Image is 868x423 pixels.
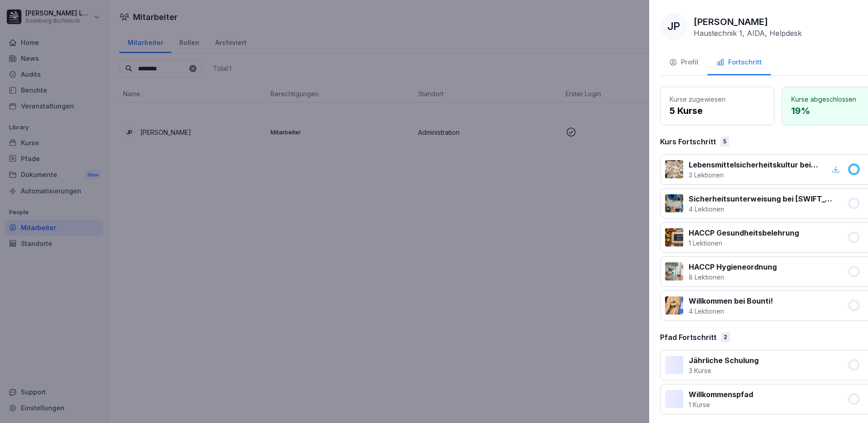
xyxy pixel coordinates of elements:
[689,272,777,282] p: 8 Lektionen
[689,227,799,238] p: HACCP Gesundheitsbelehrung
[694,29,802,38] p: Haustechnik 1, AIDA, Helpdesk
[689,204,836,214] p: 4 Lektionen
[694,15,768,29] p: [PERSON_NAME]
[689,389,753,400] p: Willkommenspfad
[669,57,698,68] div: Profil
[721,332,730,342] div: 2
[660,332,716,343] p: Pfad Fortschritt
[689,159,819,170] p: Lebensmittelsicherheitskultur bei [GEOGRAPHIC_DATA]
[689,306,773,316] p: 4 Lektionen
[660,51,707,75] button: Profil
[670,94,765,104] p: Kurse zugewiesen
[716,57,762,68] div: Fortschritt
[720,137,729,147] div: 5
[689,366,759,375] p: 3 Kurse
[689,193,836,204] p: Sicherheitsunterweisung bei [SWIFT_CODE]
[689,295,773,306] p: Willkommen bei Bounti!
[689,400,753,409] p: 1 Kurse
[707,51,771,75] button: Fortschritt
[689,170,819,180] p: 3 Lektionen
[689,238,799,248] p: 1 Lektionen
[660,13,687,40] div: JP
[689,261,777,272] p: HACCP Hygieneordnung
[670,104,765,118] p: 5 Kurse
[689,355,759,366] p: Jährliche Schulung
[660,136,716,147] p: Kurs Fortschritt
